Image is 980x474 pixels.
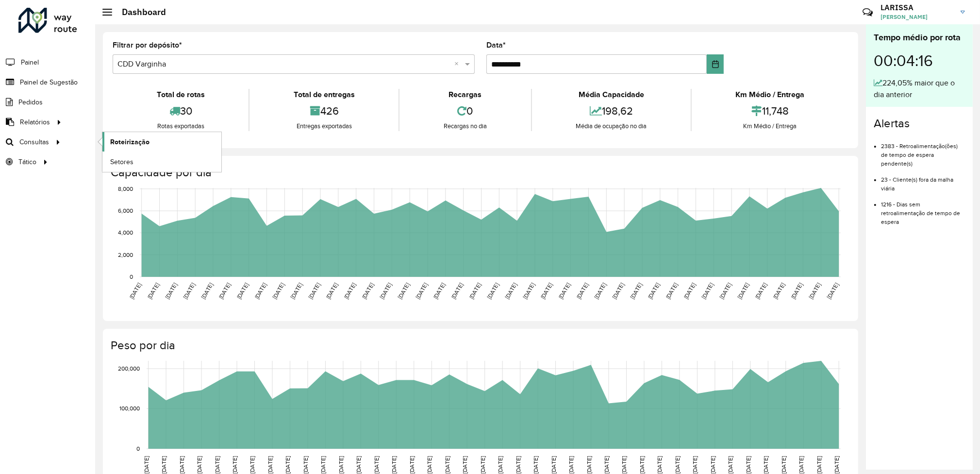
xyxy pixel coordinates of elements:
span: Tático [18,157,36,167]
li: 2383 - Retroalimentação(ões) de tempo de espera pendente(s) [881,135,965,168]
text: [DATE] [826,282,840,300]
text: [DATE] [302,456,309,474]
text: 100,000 [119,406,140,412]
div: Entregas exportadas [252,121,396,131]
text: [DATE] [727,456,733,474]
text: [DATE] [611,282,625,300]
text: [DATE] [128,282,142,300]
text: [DATE] [772,282,786,300]
div: Total de rotas [115,89,246,101]
text: [DATE] [235,282,249,300]
text: [DATE] [182,282,196,300]
text: [DATE] [196,456,202,474]
div: Recargas [402,89,528,101]
text: [DATE] [415,282,429,300]
span: Setores [110,157,133,167]
span: Roteirização [110,137,149,147]
text: [DATE] [343,282,357,300]
text: [DATE] [397,282,411,300]
label: Filtrar por depósito [113,39,182,51]
span: Pedidos [18,97,43,107]
text: [DATE] [593,282,607,300]
div: Tempo médio por rota [874,31,965,44]
text: [DATE] [647,282,661,300]
text: 0 [130,273,133,280]
text: [DATE] [718,282,732,300]
div: Rotas exportadas [115,121,246,131]
text: [DATE] [146,282,160,300]
h4: Capacidade por dia [111,166,848,180]
div: Média de ocupação no dia [534,121,688,131]
text: [DATE] [432,282,446,300]
text: [DATE] [682,282,697,300]
text: [DATE] [444,456,450,474]
text: 0 [136,445,140,452]
text: [DATE] [409,456,415,474]
text: [DATE] [754,282,768,300]
text: [DATE] [391,456,397,474]
text: 2,000 [118,252,133,258]
text: [DATE] [355,456,362,474]
text: 4,000 [118,230,133,236]
text: [DATE] [586,456,592,474]
text: [DATE] [143,456,149,474]
text: [DATE] [462,456,468,474]
text: [DATE] [179,456,185,474]
text: [DATE] [833,456,840,474]
a: Setores [102,152,221,171]
text: [DATE] [253,282,267,300]
h3: LARISSA [880,3,953,12]
text: [DATE] [232,456,238,474]
text: [DATE] [621,456,628,474]
text: [DATE] [320,456,326,474]
span: Painel de Sugestão [20,77,78,87]
text: [DATE] [763,456,769,474]
div: 224,05% maior que o dia anterior [874,77,965,101]
text: [DATE] [639,456,645,474]
text: [DATE] [816,456,822,474]
text: 8,000 [118,186,133,192]
text: [DATE] [692,456,698,474]
text: [DATE] [325,282,339,300]
span: [PERSON_NAME] [880,13,953,21]
h4: Alertas [874,117,965,131]
text: [DATE] [217,282,232,300]
text: [DATE] [284,456,291,474]
text: [DATE] [522,282,536,300]
a: Contato Rápido [857,2,878,23]
text: [DATE] [781,456,787,474]
text: [DATE] [629,282,643,300]
text: [DATE] [532,456,539,474]
text: [DATE] [361,282,375,300]
div: Recargas no dia [402,121,528,131]
text: [DATE] [557,282,571,300]
text: [DATE] [515,456,521,474]
text: [DATE] [214,456,220,474]
text: [DATE] [745,456,751,474]
h2: Dashboard [112,7,166,17]
div: 198,62 [534,101,688,121]
span: Painel [21,57,39,68]
text: [DATE] [539,282,553,300]
text: [DATE] [468,282,482,300]
div: 426 [252,101,396,121]
text: [DATE] [710,456,716,474]
text: [DATE] [249,456,256,474]
label: Data [486,39,506,51]
div: 0 [402,101,528,121]
text: [DATE] [161,456,167,474]
text: [DATE] [798,456,804,474]
li: 1216 - Dias sem retroalimentação de tempo de espera [881,193,965,226]
text: [DATE] [504,282,518,300]
text: [DATE] [736,282,750,300]
text: [DATE] [603,456,610,474]
text: [DATE] [267,456,273,474]
text: [DATE] [790,282,804,300]
text: [DATE] [497,456,503,474]
div: Total de entregas [252,89,396,101]
text: [DATE] [550,456,557,474]
text: [DATE] [164,282,178,300]
div: Km Médio / Entrega [694,121,846,131]
text: [DATE] [486,282,500,300]
text: [DATE] [289,282,303,300]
